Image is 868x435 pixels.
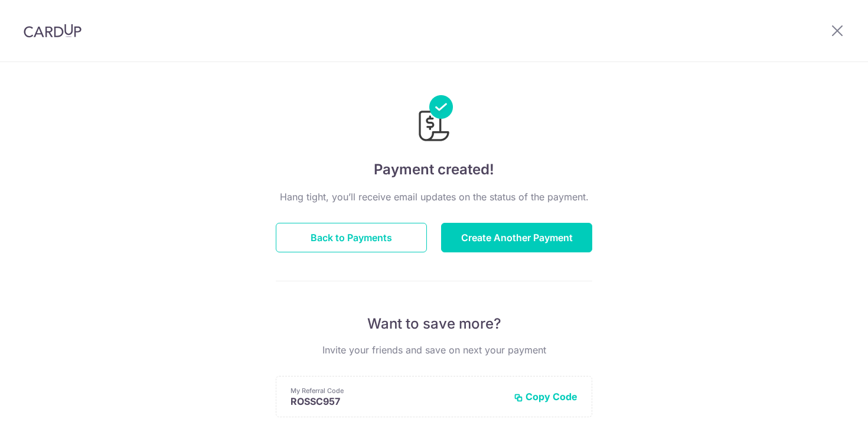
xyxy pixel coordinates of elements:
img: CardUp [24,24,81,38]
p: Want to save more? [276,314,592,333]
button: Back to Payments [276,223,427,252]
p: ROSSC957 [291,395,504,407]
p: Hang tight, you’ll receive email updates on the status of the payment. [276,190,592,204]
button: Copy Code [514,391,577,402]
img: Payments [415,95,453,145]
h4: Payment created! [276,159,592,180]
p: My Referral Code [291,386,504,395]
button: Create Another Payment [441,223,592,252]
p: Invite your friends and save on next your payment [276,343,592,357]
